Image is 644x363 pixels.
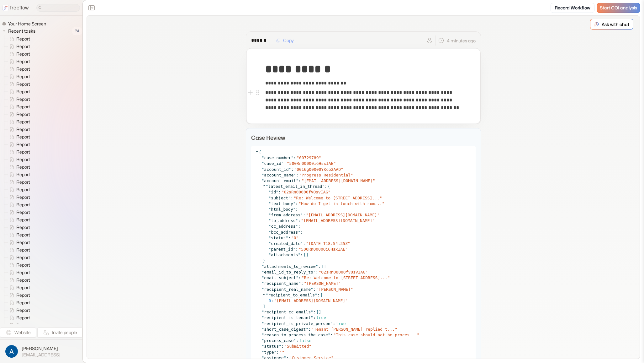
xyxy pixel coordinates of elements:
span: " [300,213,303,217]
span: Report [15,164,32,170]
span: " [287,161,289,166]
span: : [296,247,298,252]
span: : [293,155,296,160]
span: " [302,275,304,280]
span: " [293,247,296,252]
span: from_address [271,213,300,217]
span: Report [15,58,32,65]
span: " [282,190,284,194]
span: account_id [264,167,288,172]
span: true [316,315,326,320]
span: : [317,292,320,298]
span: : [301,281,304,286]
span: " [298,247,301,252]
span: : [278,190,281,194]
span: " [311,310,313,314]
a: Report [4,284,33,291]
span: " [319,155,321,160]
span: " [319,270,321,274]
a: Report [4,148,33,156]
span: Report [15,171,32,178]
span: : [330,333,333,337]
a: Report [4,261,33,269]
span: Tenant [PERSON_NAME] replied t... [314,327,395,332]
span: to_address [271,218,295,223]
p: Ask with chat [602,21,629,28]
span: " [294,167,297,172]
span: " [276,190,278,194]
a: Report [4,246,33,254]
span: [EMAIL_ADDRESS][DOMAIN_NAME] [304,178,373,183]
span: : [291,167,293,172]
span: Report [15,239,32,246]
span: " [291,155,293,160]
span: " [266,184,268,189]
span: " [262,264,264,269]
span: " [395,327,397,332]
span: Report [15,81,32,87]
span: " [269,247,271,252]
span: Report [15,156,32,163]
span: attachments_to_review [264,264,315,269]
span: case_id [264,161,281,166]
span: 00729789 [299,155,319,160]
span: : [296,173,298,177]
a: Report [4,118,33,126]
span: " [294,196,296,200]
span: Report [15,141,32,148]
span: recipient_to_emails [268,293,315,297]
span: Report [15,194,32,200]
span: " [262,338,264,343]
a: freeflow [3,4,29,12]
a: Report [4,254,33,261]
span: " [322,184,325,189]
span: " [269,213,271,217]
span: Report [15,179,32,185]
span: { [259,149,261,155]
span: " [306,327,308,332]
span: 02sRn00000fVOsvIAG [284,190,328,194]
span: " [304,281,307,286]
span: [EMAIL_ADDRESS][DOMAIN_NAME] [304,218,372,223]
a: Report [4,65,33,73]
span: " [269,236,271,240]
a: Start COI analysis [597,3,640,13]
span: true [336,321,346,326]
span: Re: Welcome to [STREET_ADDRESS]... [304,275,388,280]
span: : [298,218,300,223]
a: Report [4,141,33,148]
span: Re: Welcome to [STREET_ADDRESS]... [296,196,380,200]
span: " [351,173,353,177]
span: " [293,207,296,212]
a: Report [4,314,33,322]
span: " [377,213,380,217]
span: Report [15,247,32,253]
span: : [316,270,318,274]
span: " [293,338,296,343]
span: false [299,338,311,343]
button: Close the sidebar [87,3,97,13]
span: : [300,230,303,235]
span: " [299,173,302,177]
p: 4 minutes ago [447,37,476,44]
span: " [262,321,264,326]
a: Your Home Screen [2,21,49,27]
span: bcc_address [271,230,298,235]
button: Open block menu [254,89,261,96]
span: : [308,327,311,332]
span: Report [15,284,32,291]
p: Case Review [251,133,476,142]
span: : [313,315,316,320]
span: Recent tasks [7,28,37,34]
span: : [333,321,335,326]
span: 02sRn00000fVOsvIAG [321,270,365,274]
span: Report [15,36,32,42]
span: recipient_is_private_person [264,321,330,326]
span: { [328,184,330,189]
span: status [264,344,279,349]
span: : [318,264,321,269]
a: Report [4,43,33,50]
span: process_case [264,338,293,343]
span: [ [316,309,319,315]
span: id [271,190,276,194]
